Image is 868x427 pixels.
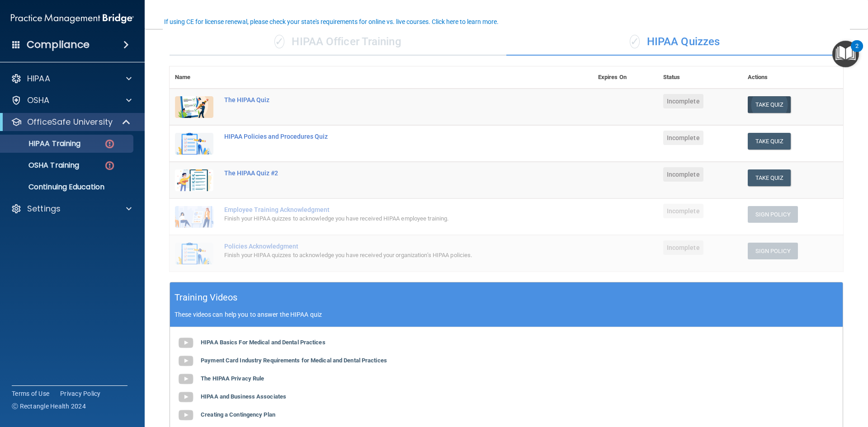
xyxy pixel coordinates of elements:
[201,339,325,346] b: HIPAA Basics For Medical and Dental Practices
[177,388,195,406] img: gray_youtube_icon.38fcd6cc.png
[11,9,134,28] img: PMB logo
[663,167,703,182] span: Incomplete
[274,35,284,48] span: ✓
[177,370,195,388] img: gray_youtube_icon.38fcd6cc.png
[748,206,798,223] button: Sign Policy
[6,183,129,192] p: Continuing Education
[663,204,703,218] span: Incomplete
[748,169,791,186] button: Take Quiz
[11,203,132,214] a: Settings
[748,96,791,113] button: Take Quiz
[175,311,838,318] p: These videos can help you to answer the HIPAA quiz
[742,66,843,89] th: Actions
[177,334,195,352] img: gray_youtube_icon.38fcd6cc.png
[224,250,547,261] div: Finish your HIPAA quizzes to acknowledge you have received your organization’s HIPAA policies.
[663,94,703,108] span: Incomplete
[27,203,61,214] p: Settings
[201,375,264,382] b: The HIPAA Privacy Rule
[224,213,547,224] div: Finish your HIPAA quizzes to acknowledge you have received HIPAA employee training.
[6,139,80,148] p: HIPAA Training
[855,46,859,58] div: 2
[224,96,547,103] div: The HIPAA Quiz
[224,206,547,213] div: Employee Training Acknowledgment
[663,240,703,255] span: Incomplete
[27,73,50,84] p: HIPAA
[175,290,238,305] h5: Training Videos
[630,35,640,48] span: ✓
[104,160,115,171] img: danger-circle.6113f641.png
[11,117,131,127] a: OfficeSafe University
[6,161,79,170] p: OSHA Training
[163,17,500,26] button: If using CE for license renewal, please check your state's requirements for online vs. live cours...
[658,66,742,89] th: Status
[27,95,50,106] p: OSHA
[224,243,547,250] div: Policies Acknowledgment
[832,41,859,67] button: Open Resource Center, 2 new notifications
[663,131,703,145] span: Incomplete
[170,28,506,56] div: HIPAA Officer Training
[748,243,798,259] button: Sign Policy
[224,133,547,140] div: HIPAA Policies and Procedures Quiz
[170,66,219,89] th: Name
[201,393,286,400] b: HIPAA and Business Associates
[201,357,387,364] b: Payment Card Industry Requirements for Medical and Dental Practices
[27,117,113,127] p: OfficeSafe University
[177,406,195,424] img: gray_youtube_icon.38fcd6cc.png
[11,95,132,106] a: OSHA
[12,389,49,398] a: Terms of Use
[60,389,101,398] a: Privacy Policy
[11,73,132,84] a: HIPAA
[177,352,195,370] img: gray_youtube_icon.38fcd6cc.png
[27,38,90,51] h4: Compliance
[201,411,275,418] b: Creating a Contingency Plan
[224,169,547,177] div: The HIPAA Quiz #2
[506,28,843,56] div: HIPAA Quizzes
[104,138,115,150] img: danger-circle.6113f641.png
[748,133,791,150] button: Take Quiz
[593,66,658,89] th: Expires On
[12,402,86,411] span: Ⓒ Rectangle Health 2024
[164,19,499,25] div: If using CE for license renewal, please check your state's requirements for online vs. live cours...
